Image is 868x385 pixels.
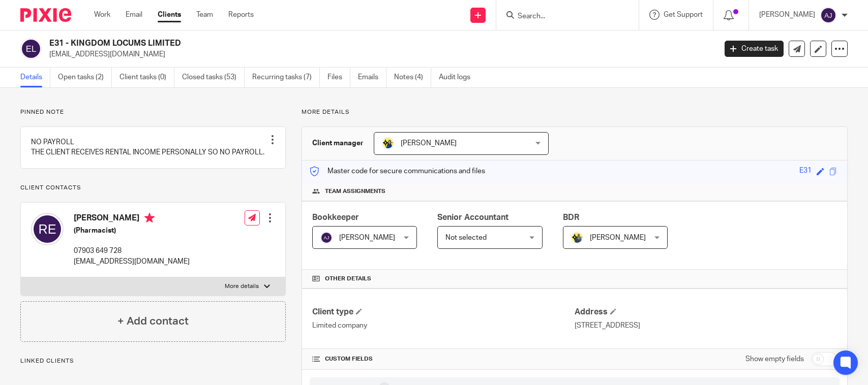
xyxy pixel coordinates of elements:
[74,256,190,267] p: [EMAIL_ADDRESS][DOMAIN_NAME]
[590,234,646,241] span: [PERSON_NAME]
[312,355,575,363] h4: CUSTOM FIELDS
[20,38,42,59] img: svg%3E
[58,68,112,87] a: Open tasks (2)
[94,10,110,20] a: Work
[327,68,350,87] a: Files
[575,320,837,331] p: [STREET_ADDRESS]
[126,10,142,20] a: Email
[228,10,254,20] a: Reports
[49,49,709,59] p: [EMAIL_ADDRESS][DOMAIN_NAME]
[74,246,190,256] p: 07903 649 728
[20,68,50,87] a: Details
[119,68,174,87] a: Client tasks (0)
[20,357,286,365] p: Linked clients
[517,12,608,21] input: Search
[664,11,703,18] span: Get Support
[310,166,485,176] p: Master code for secure communications and files
[439,68,478,87] a: Audit logs
[320,232,333,244] img: svg%3E
[394,68,431,87] a: Notes (4)
[225,282,259,291] p: More details
[382,137,394,149] img: Bobo-Starbridge%201.jpg
[74,213,190,226] h4: [PERSON_NAME]
[20,108,286,116] p: Pinned note
[725,41,784,57] a: Create task
[820,7,836,23] img: svg%3E
[252,68,320,87] a: Recurring tasks (7)
[325,187,385,196] span: Team assignments
[31,213,64,245] img: svg%3E
[49,38,577,49] h2: E31 - KINGDOM LOCUMS LIMITED
[575,307,837,317] h4: Address
[20,184,286,192] p: Client contacts
[117,313,189,329] h4: + Add contact
[312,320,575,331] p: Limited company
[445,234,487,241] span: Not selected
[74,226,190,236] h5: (Pharmacist)
[571,232,583,244] img: Dennis-Starbridge.jpg
[325,275,371,283] span: Other details
[339,234,395,241] span: [PERSON_NAME]
[144,213,155,223] i: Primary
[312,213,359,221] span: Bookkeeper
[358,68,386,87] a: Emails
[759,10,815,20] p: [PERSON_NAME]
[196,10,213,20] a: Team
[158,10,181,20] a: Clients
[182,68,245,87] a: Closed tasks (53)
[563,213,579,221] span: BDR
[302,108,848,116] p: More details
[745,354,804,364] label: Show empty fields
[799,166,812,177] div: E31
[312,307,575,317] h4: Client type
[20,8,71,22] img: Pixie
[437,213,508,221] span: Senior Accountant
[312,138,364,148] h3: Client manager
[401,140,457,147] span: [PERSON_NAME]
